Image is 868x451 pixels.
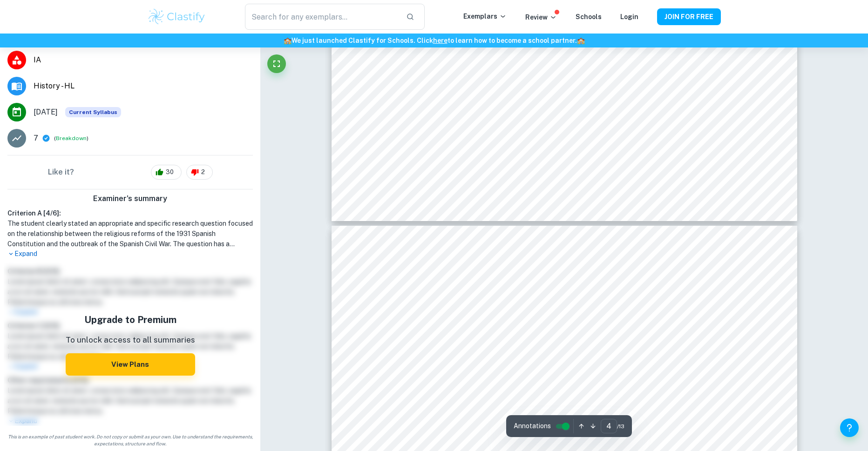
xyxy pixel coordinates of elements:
[186,165,213,180] div: 2
[54,134,88,143] span: ( )
[66,353,195,376] button: View Plans
[514,421,551,431] span: Annotations
[66,313,195,327] h5: Upgrade to Premium
[147,7,206,26] img: Clastify logo
[463,11,507,21] p: Exemplars
[267,54,286,73] button: Fullscreen
[525,12,557,22] p: Review
[657,8,721,25] button: JOIN FOR FREE
[66,334,195,346] p: To unlock access to all summaries
[34,54,253,66] span: IA
[577,37,585,44] span: 🏫
[284,37,292,44] span: 🏫
[2,35,866,46] h6: We just launched Clastify for Schools. Click to learn how to become a school partner.
[34,81,253,92] span: History - HL
[617,422,624,431] span: / 13
[433,37,448,44] a: here
[7,208,253,218] h6: Criterion A [ 4 / 6 ]:
[161,168,179,177] span: 30
[576,13,602,20] a: Schools
[56,134,87,142] button: Breakdown
[4,433,257,447] span: This is an example of past student work. Do not copy or submit as your own. Use to understand the...
[196,168,210,177] span: 2
[34,107,58,118] span: [DATE]
[245,4,399,30] input: Search for any exemplars...
[620,13,638,20] a: Login
[7,249,253,259] p: Expand
[7,218,253,249] h1: The student clearly stated an appropriate and specific research question focused on the relations...
[34,133,38,144] p: 7
[65,107,121,117] div: This exemplar is based on the current syllabus. Feel free to refer to it for inspiration/ideas wh...
[48,167,74,178] h6: Like it?
[840,418,859,437] button: Help and Feedback
[65,107,121,117] span: Current Syllabus
[151,165,182,180] div: 30
[4,193,257,204] h6: Examiner's summary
